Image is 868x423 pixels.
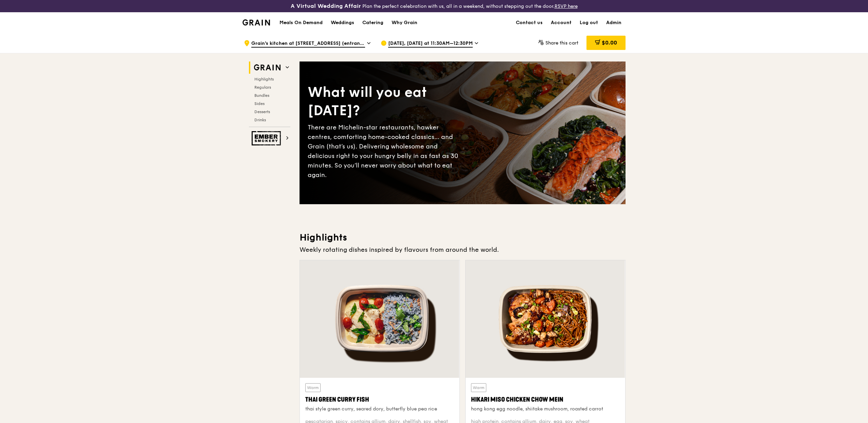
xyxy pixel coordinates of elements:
div: Weekly rotating dishes inspired by flavours from around the world. [300,245,626,254]
a: RSVP here [555,3,578,9]
h1: Meals On Demand [279,19,323,26]
div: Catering [362,13,383,33]
a: Weddings [327,13,358,33]
span: Desserts [254,109,270,114]
img: Ember Smokery web logo [252,131,283,145]
div: Plan the perfect celebration with us, all in a weekend, without stepping out the door. [238,3,630,10]
span: Drinks [254,118,266,122]
div: hong kong egg noodle, shiitake mushroom, roasted carrot [471,406,620,412]
span: Sides [254,101,265,106]
div: Warm [305,383,321,392]
div: Why Grain [392,13,417,33]
span: Regulars [254,85,271,90]
span: Share this cart [545,40,578,46]
div: Thai Green Curry Fish [305,395,454,404]
span: Highlights [254,77,274,82]
div: There are Michelin-star restaurants, hawker centres, comforting home-cooked classics… and Grain (... [308,123,463,180]
h3: A Virtual Wedding Affair [291,3,361,10]
img: Grain web logo [252,61,283,74]
a: Admin [602,13,626,33]
span: $0.00 [602,39,617,46]
span: [DATE], [DATE] at 11:30AM–12:30PM [388,40,473,48]
a: GrainGrain [242,12,270,32]
a: Log out [576,13,602,33]
div: Hikari Miso Chicken Chow Mein [471,395,620,404]
div: thai style green curry, seared dory, butterfly blue pea rice [305,406,454,412]
span: Bundles [254,93,269,98]
a: Contact us [512,13,547,33]
div: Warm [471,383,486,392]
h3: Highlights [300,231,626,244]
span: Grain's kitchen at [STREET_ADDRESS] (entrance along [PERSON_NAME][GEOGRAPHIC_DATA]) [251,40,365,48]
div: What will you eat [DATE]? [308,83,463,120]
a: Catering [358,13,387,33]
a: Why Grain [387,13,421,33]
a: Account [547,13,576,33]
div: Weddings [331,13,354,33]
img: Grain [242,19,270,25]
